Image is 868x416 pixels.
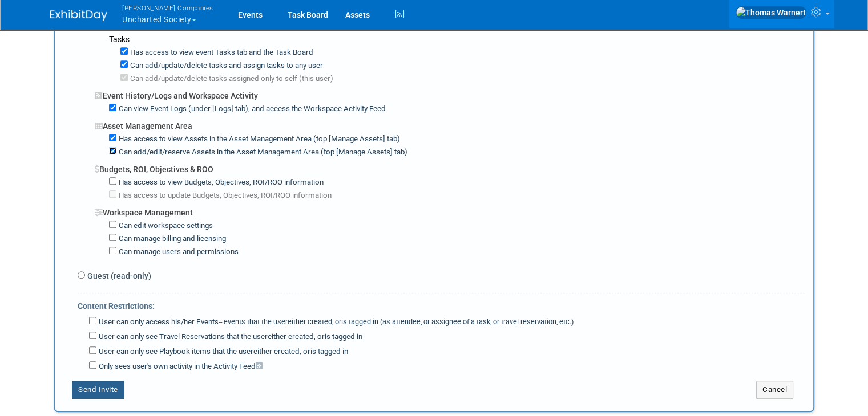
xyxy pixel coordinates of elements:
[116,221,213,231] label: Can edit workspace settings
[95,115,805,132] div: Asset Management Area
[128,74,333,84] label: Can add/update/delete tasks assigned only to self (this user)
[50,10,107,21] img: ExhibitDay
[116,147,407,158] label: Can add/edit/reserve Assets in the Asset Management Area (top [Manage Assets] tab)
[85,270,151,282] label: Guest (read-only)
[128,60,323,71] label: Can add/update/delete tasks and assign tasks to any user
[116,177,324,188] label: Has access to view Budgets, Objectives, ROI/ROO information
[109,34,805,45] div: Tasks
[253,347,310,356] span: either created, or
[116,234,226,244] label: Can manage billing and licensing
[96,332,362,342] label: User can only see Travel Reservations that the user is tagged in
[116,190,332,201] label: Has access to update Budgets, Objectives, ROI/ROO information
[95,201,805,218] div: Workspace Management
[116,104,386,115] label: Can view Event Logs (under [Logs] tab), and access the Workspace Activity Feed
[95,84,805,101] div: Event History/Logs and Workspace Activity
[78,293,805,315] div: Content Restrictions:
[128,47,313,58] label: Has access to view event Tasks tab and the Task Board
[116,247,239,258] label: Can manage users and permissions
[219,317,574,326] span: -- events that the user is tagged in (as attendee, or assignee of a task, or travel reservation, ...
[288,317,341,326] span: either created, or
[268,332,325,341] span: either created, or
[736,6,806,19] img: Thomas Warnert
[96,317,574,328] label: User can only access his/her Events
[116,134,400,145] label: Has access to view Assets in the Asset Management Area (top [Manage Assets] tab)
[72,381,124,399] button: Send Invite
[96,346,348,357] label: User can only see Playbook items that the user is tagged in
[122,2,213,14] span: [PERSON_NAME] Companies
[756,381,793,399] button: Cancel
[95,158,805,175] div: Budgets, ROI, Objectives & ROO
[96,361,263,372] label: Only sees user's own activity in the Activity Feed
